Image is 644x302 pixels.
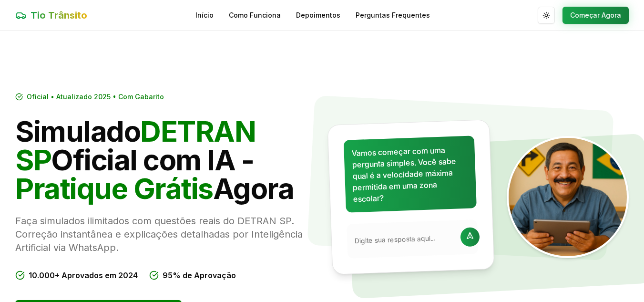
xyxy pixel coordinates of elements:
span: 95% de Aprovação [163,270,236,281]
a: Depoimentos [296,10,340,20]
a: Início [195,10,214,20]
input: Digite sua resposta aqui... [354,233,455,246]
p: Faça simulados ilimitados com questões reais do DETRAN SP. Correção instantânea e explicações det... [15,214,315,254]
h1: Simulado Oficial com IA - Agora [15,117,315,203]
span: Tio Trânsito [31,9,87,22]
span: Pratique Grátis [15,171,213,206]
p: Vamos começar com uma pergunta simples. Você sabe qual é a velocidade máxima permitida em uma zon... [351,144,469,205]
span: Oficial • Atualizado 2025 • Com Gabarito [27,92,164,102]
span: 10.000+ Aprovados em 2024 [29,270,138,281]
a: Tio Trânsito [15,9,87,22]
a: Perguntas Frequentes [356,10,430,20]
span: DETRAN SP [15,114,256,177]
img: Tio Trânsito [507,136,629,258]
a: Como Funciona [229,10,281,20]
button: Começar Agora [562,7,629,24]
